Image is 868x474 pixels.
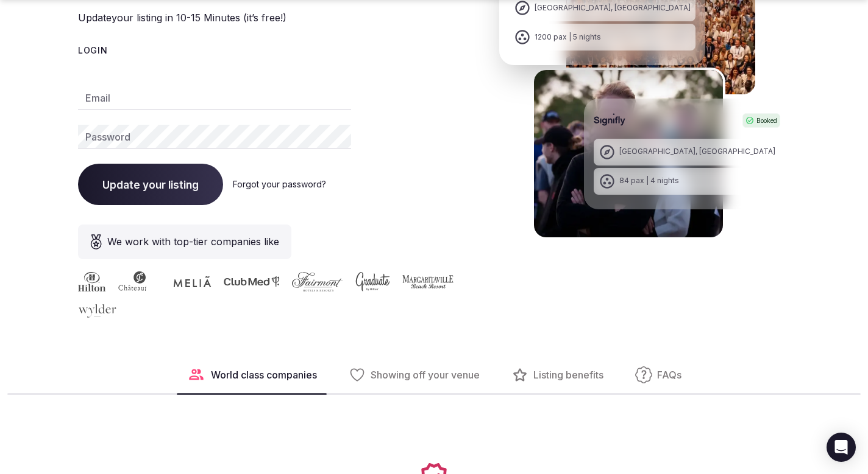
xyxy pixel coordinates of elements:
span: World class companies [211,368,317,382]
button: World class companies [177,357,327,393]
div: Open Intercom Messenger [827,433,856,462]
p: Update your listing in 10-15 Minutes (it’s free!) [78,10,470,25]
div: 84 pax | 4 nights [619,176,679,186]
div: We work with top-tier companies like [78,225,291,259]
span: FAQs [657,368,681,382]
div: Booked [742,113,780,128]
div: [GEOGRAPHIC_DATA], [GEOGRAPHIC_DATA] [619,147,775,157]
div: [GEOGRAPHIC_DATA], [GEOGRAPHIC_DATA] [535,3,691,13]
img: Signifly Portugal Retreat [532,68,725,240]
span: Showing off your venue [371,368,480,382]
div: 1200 pax | 5 nights [535,32,601,43]
div: Login [78,44,470,57]
button: Update your listing [78,164,223,205]
a: Forgot your password? [233,179,326,189]
span: Update your listing [102,178,199,190]
span: Listing benefits [533,368,603,382]
button: Showing off your venue [339,357,489,393]
button: Listing benefits [502,357,613,393]
button: FAQs [625,357,691,393]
